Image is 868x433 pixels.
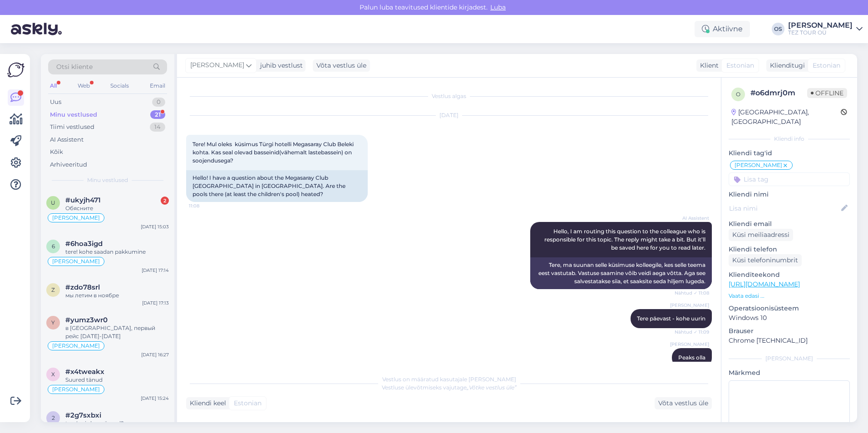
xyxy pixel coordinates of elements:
[467,384,517,391] i: „Võtke vestlus üle”
[675,290,709,296] span: Nähtud ✓ 11:08
[729,219,850,229] p: Kliendi email
[729,203,839,213] input: Lisa nimi
[256,61,303,70] div: juhib vestlust
[729,254,802,266] div: Küsi telefoninumbrit
[729,368,850,378] p: Märkmed
[729,292,850,300] p: Vaata edasi ...
[65,204,169,212] div: Обясните
[788,22,863,36] a: [PERSON_NAME]TEZ TOUR OÜ
[729,172,850,186] input: Lisa tag
[51,371,55,378] span: x
[141,395,169,402] div: [DATE] 15:24
[766,61,805,70] div: Klienditugi
[52,343,100,349] span: [PERSON_NAME]
[729,336,850,345] p: Chrome [TECHNICAL_ID]
[65,368,104,376] span: #x4tweakx
[87,176,128,184] span: Minu vestlused
[696,61,719,70] div: Klient
[141,351,169,358] div: [DATE] 16:27
[150,123,165,132] div: 14
[150,110,165,119] div: 21
[65,419,169,428] div: tere! mis kuupäevad?
[772,23,784,35] div: OS
[670,341,709,348] span: [PERSON_NAME]
[729,313,850,323] p: Windows 10
[51,286,55,293] span: z
[65,283,100,291] span: #zdo78srl
[655,397,712,409] div: Võta vestlus üle
[52,243,55,250] span: 6
[192,141,355,164] span: Tere! Mul oleks küsimus Türgi hotelli Megasaray Club Beleki kohta. Kas seal olevad basseinid(vähe...
[670,302,709,309] span: [PERSON_NAME]
[735,162,782,168] span: [PERSON_NAME]
[108,80,131,92] div: Socials
[186,399,226,408] div: Kliendi keel
[65,376,169,384] div: Suured tänud
[726,61,754,70] span: Estonian
[7,61,25,79] img: Askly Logo
[148,80,167,92] div: Email
[190,60,244,70] span: [PERSON_NAME]
[729,326,850,336] p: Brauser
[637,315,705,322] span: Tere päevast - kohe uurin
[141,223,169,230] div: [DATE] 15:03
[678,354,705,361] span: Peaks olla
[152,98,165,107] div: 0
[142,267,169,274] div: [DATE] 17:14
[142,300,169,306] div: [DATE] 17:13
[48,80,59,92] div: All
[50,110,97,119] div: Minu vestlused
[729,229,793,241] div: Küsi meiliaadressi
[50,135,84,144] div: AI Assistent
[675,329,709,335] span: Nähtud ✓ 11:09
[65,411,101,419] span: #2g7sxbxi
[65,324,169,340] div: в [GEOGRAPHIC_DATA], первый рейс [DATE]-[DATE]
[51,319,55,326] span: y
[731,108,841,127] div: [GEOGRAPHIC_DATA], [GEOGRAPHIC_DATA]
[729,245,850,254] p: Kliendi telefon
[51,199,55,206] span: u
[76,80,92,92] div: Web
[788,29,853,36] div: TEZ TOUR OÜ
[186,92,712,100] div: Vestlus algas
[50,148,63,157] div: Kõik
[56,62,93,72] span: Otsi kliente
[382,376,516,383] span: Vestlus on määratud kasutajale [PERSON_NAME]
[729,190,850,199] p: Kliendi nimi
[729,270,850,280] p: Klienditeekond
[52,215,100,221] span: [PERSON_NAME]
[729,304,850,313] p: Operatsioonisüsteem
[50,160,87,169] div: Arhiveeritud
[65,316,108,324] span: #yumz3wr0
[813,61,840,70] span: Estonian
[729,148,850,158] p: Kliendi tag'id
[488,3,508,11] span: Luba
[382,384,517,391] span: Vestluse ülevõtmiseks vajutage
[736,91,740,98] span: o
[52,259,100,264] span: [PERSON_NAME]
[189,202,223,209] span: 11:08
[52,387,100,392] span: [PERSON_NAME]
[186,170,368,202] div: Hello! I have a question about the Megasaray Club [GEOGRAPHIC_DATA] in [GEOGRAPHIC_DATA]. Are the...
[729,280,800,288] a: [URL][DOMAIN_NAME]
[788,22,853,29] div: [PERSON_NAME]
[186,111,712,119] div: [DATE]
[65,240,103,248] span: #6hoa3igd
[729,354,850,363] div: [PERSON_NAME]
[544,228,707,251] span: Hello, I am routing this question to the colleague who is responsible for this topic. The reply m...
[807,88,847,98] span: Offline
[695,21,750,37] div: Aktiivne
[65,196,101,204] span: #ukyjh471
[234,399,261,408] span: Estonian
[65,291,169,300] div: мы летим в ноябре
[530,257,712,289] div: Tere, ma suunan selle küsimuse kolleegile, kes selle teema eest vastutab. Vastuse saamine võib ve...
[52,414,55,421] span: 2
[65,248,169,256] div: tere! kohe saadan pakkumine
[750,88,807,98] div: # o6dmrj0m
[313,59,370,72] div: Võta vestlus üle
[50,98,61,107] div: Uus
[675,215,709,221] span: AI Assistent
[729,135,850,143] div: Kliendi info
[50,123,94,132] div: Tiimi vestlused
[161,197,169,205] div: 2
